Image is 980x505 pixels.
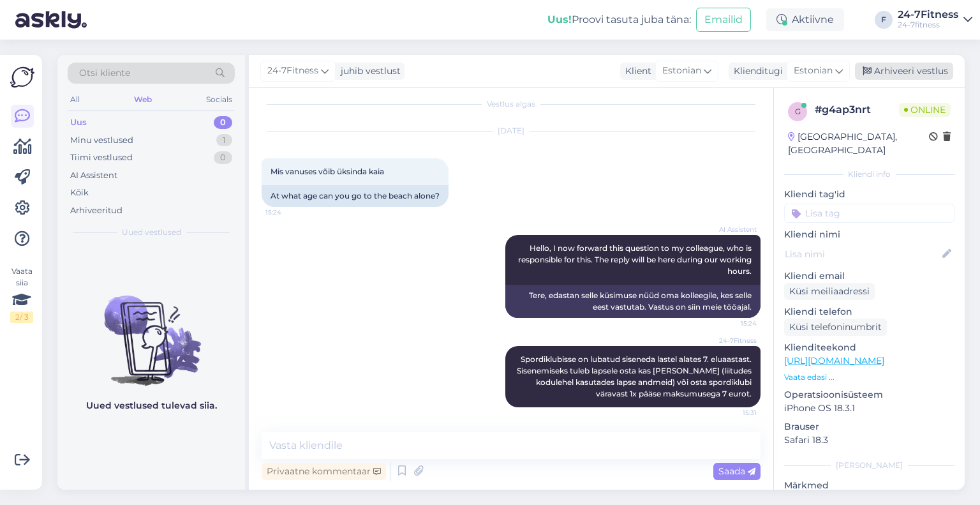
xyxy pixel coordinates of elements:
img: No chats [57,273,245,388]
p: Safari 18.3 [784,433,954,447]
div: Klienditugi [729,64,783,78]
div: 2 / 3 [10,312,33,323]
p: Kliendi nimi [784,228,954,241]
div: [DATE] [262,125,761,137]
span: 15:24 [709,319,757,328]
div: Privaatne kommentaar [262,463,386,480]
div: 24-7fitness [898,20,958,30]
div: Aktiivne [766,8,844,31]
p: Uued vestlused tulevad siia. [86,399,217,412]
p: Klienditeekond [784,341,954,354]
p: Märkmed [784,479,954,492]
div: Klient [620,64,651,78]
span: g [795,107,801,116]
div: F [875,11,893,29]
div: [PERSON_NAME] [784,460,954,471]
div: 0 [214,151,232,164]
a: 24-7Fitness24-7fitness [898,10,972,30]
p: Vaata edasi ... [784,372,954,383]
div: Küsi meiliaadressi [784,283,875,300]
div: [GEOGRAPHIC_DATA], [GEOGRAPHIC_DATA] [788,130,929,157]
p: Operatsioonisüsteem [784,388,954,402]
p: Kliendi email [784,269,954,283]
div: Uus [70,116,87,129]
span: Estonian [794,64,833,78]
div: 0 [214,116,232,129]
div: Kõik [70,186,89,199]
button: Emailid [696,8,751,32]
span: Uued vestlused [122,227,181,238]
span: 24-7Fitness [709,336,757,345]
p: Brauser [784,420,954,433]
div: AI Assistent [70,169,117,182]
div: 1 [216,134,232,147]
span: Saada [718,465,755,477]
span: Online [899,103,951,117]
div: All [68,91,82,108]
div: Tere, edastan selle küsimuse nüüd oma kolleegile, kes selle eest vastutab. Vastus on siin meie tö... [505,285,761,318]
a: [URL][DOMAIN_NAME] [784,355,884,366]
input: Lisa tag [784,204,954,223]
span: 15:31 [709,408,757,418]
div: # g4ap3nrt [815,102,899,117]
div: Tiimi vestlused [70,151,133,164]
span: Mis vanuses võib üksinda kaia [271,167,384,176]
span: 24-7Fitness [267,64,318,78]
span: Spordiklubisse on lubatud siseneda lastel alates 7. eluaastast. Sisenemiseks tuleb lapsele osta k... [517,354,754,398]
div: Socials [204,91,235,108]
b: Uus! [547,13,572,26]
input: Lisa nimi [785,247,940,261]
div: Vaata siia [10,266,33,323]
div: At what age can you go to the beach alone? [262,185,449,207]
div: Minu vestlused [70,134,133,147]
div: Küsi telefoninumbrit [784,319,887,336]
span: Estonian [662,64,701,78]
p: Kliendi tag'id [784,188,954,201]
p: Kliendi telefon [784,305,954,319]
div: Arhiveeri vestlus [855,63,953,80]
div: Vestlus algas [262,98,761,110]
img: Askly Logo [10,65,34,89]
span: Hello, I now forward this question to my colleague, who is responsible for this. The reply will b... [518,243,754,276]
div: juhib vestlust [336,64,401,78]
span: 15:24 [265,207,313,217]
div: Kliendi info [784,169,954,180]
div: Arhiveeritud [70,204,122,217]
div: 24-7Fitness [898,10,958,20]
span: AI Assistent [709,225,757,234]
p: iPhone OS 18.3.1 [784,402,954,415]
div: Proovi tasuta juba täna: [547,12,691,27]
div: Web [131,91,154,108]
span: Otsi kliente [79,66,130,80]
